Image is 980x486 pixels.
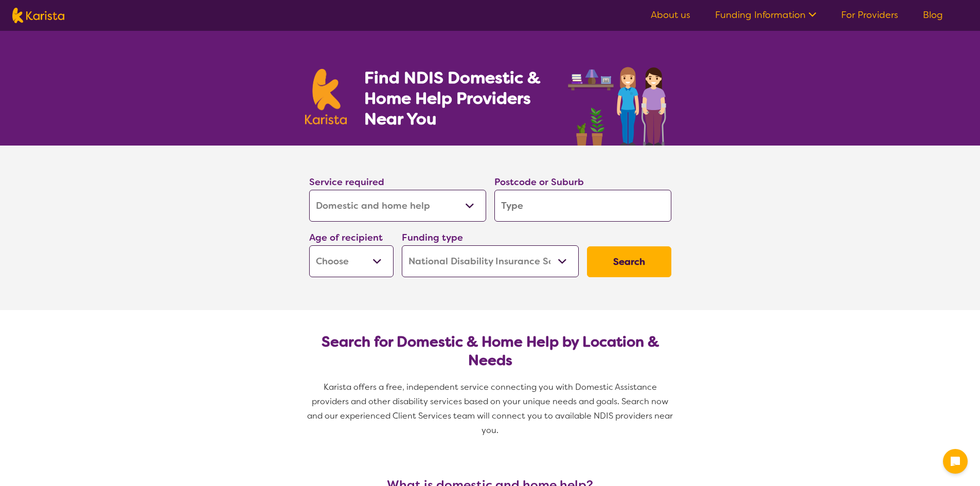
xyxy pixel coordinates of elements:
[402,231,463,244] label: Funding type
[587,246,671,277] button: Search
[309,176,384,188] label: Service required
[565,56,675,146] img: domestic-help
[317,333,663,370] h2: Search for Domestic & Home Help by Location & Needs
[923,9,943,21] a: Blog
[715,9,816,21] a: Funding Information
[364,67,555,129] h1: Find NDIS Domestic & Home Help Providers Near You
[494,190,671,222] input: Type
[841,9,898,21] a: For Providers
[494,176,584,188] label: Postcode or Suburb
[309,231,383,244] label: Age of recipient
[307,382,675,436] span: Karista offers a free, independent service connecting you with Domestic Assistance providers and ...
[305,69,347,124] img: Karista logo
[651,9,690,21] a: About us
[12,8,64,23] img: Karista logo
